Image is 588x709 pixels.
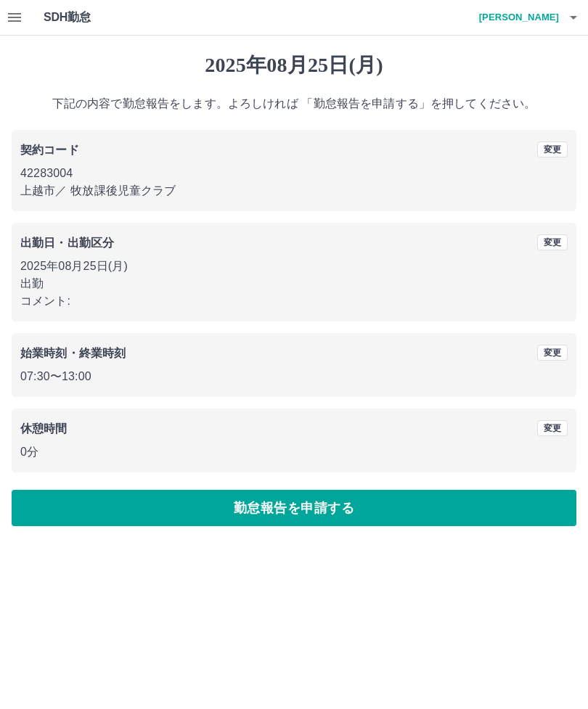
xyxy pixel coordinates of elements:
[20,258,568,275] p: 2025年08月25日(月)
[537,420,568,436] button: 変更
[20,347,126,359] b: 始業時刻・終業時刻
[12,53,576,78] h1: 2025年08月25日(月)
[20,368,568,385] p: 07:30 〜 13:00
[20,422,68,435] b: 休憩時間
[20,144,79,156] b: 契約コード
[12,490,576,526] button: 勤怠報告を申請する
[20,237,114,249] b: 出勤日・出勤区分
[20,443,568,461] p: 0分
[537,234,568,250] button: 変更
[537,345,568,361] button: 変更
[20,292,568,310] p: コメント:
[20,182,568,200] p: 上越市 ／ 牧放課後児童クラブ
[537,142,568,157] button: 変更
[12,95,576,112] p: 下記の内容で勤怠報告をします。よろしければ 「勤怠報告を申請する」を押してください。
[20,165,568,182] p: 42283004
[20,275,568,292] p: 出勤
